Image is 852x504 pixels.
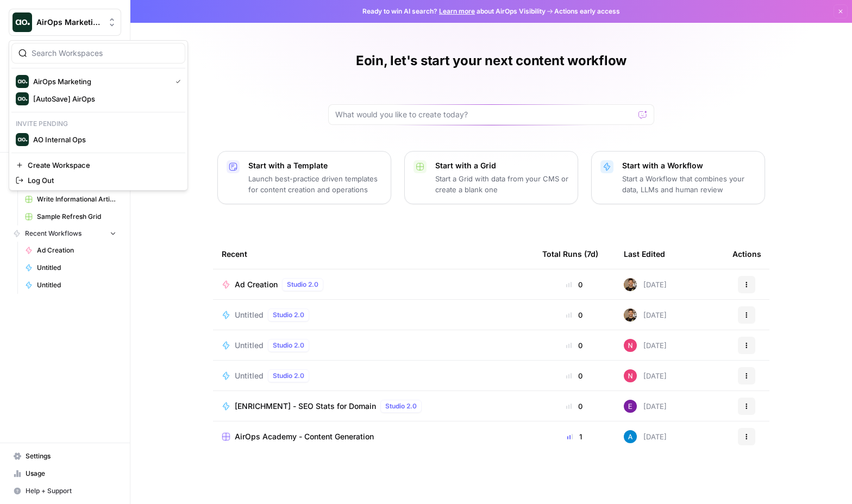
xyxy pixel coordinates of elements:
[222,369,525,382] a: UntitledStudio 2.0
[542,279,606,290] div: 0
[732,239,761,269] div: Actions
[542,310,606,320] div: 0
[20,242,121,259] a: Ad Creation
[624,369,637,382] img: fopa3c0x52at9xxul9zbduzf8hu4
[622,173,756,195] p: Start a Workflow that combines your data, LLMs and human review
[624,278,667,291] div: [DATE]
[37,194,116,204] span: Write Informational Article
[28,175,177,186] span: Log Out
[37,245,116,255] span: Ad Creation
[25,229,82,238] span: Recent Workflows
[362,7,546,16] span: Ready to win AI search? about AirOps Visibility
[222,308,525,322] a: UntitledStudio 2.0
[37,263,116,273] span: Untitled
[287,280,318,289] span: Studio 2.0
[222,278,525,291] a: Ad CreationStudio 2.0
[385,401,417,411] span: Studio 2.0
[235,340,264,351] span: Untitled
[20,276,121,294] a: Untitled
[26,486,116,496] span: Help + Support
[624,369,667,382] div: [DATE]
[16,133,29,146] img: AO Internal Ops Logo
[624,430,637,443] img: o3cqybgnmipr355j8nz4zpq1mc6x
[235,431,374,442] span: AirOps Academy - Content Generation
[36,17,102,28] span: AirOps Marketing
[33,93,177,104] span: [AutoSave] AirOps
[248,173,382,195] p: Launch best-practice driven templates for content creation and operations
[235,370,264,381] span: Untitled
[222,431,525,442] a: AirOps Academy - Content Generation
[26,451,116,461] span: Settings
[9,225,121,242] button: Recent Workflows
[9,482,121,500] button: Help + Support
[273,341,304,350] span: Studio 2.0
[26,469,116,478] span: Usage
[624,400,667,413] div: [DATE]
[542,239,598,269] div: Total Runs (7d)
[32,48,178,59] input: Search Workspaces
[235,401,376,412] span: [ENRICHMENT] - SEO Stats for Domain
[439,7,475,15] a: Learn more
[9,40,188,191] div: Workspace: AirOps Marketing
[624,339,667,352] div: [DATE]
[217,151,391,204] button: Start with a TemplateLaunch best-practice driven templates for content creation and operations
[12,12,32,32] img: AirOps Marketing Logo
[624,308,667,322] div: [DATE]
[248,160,382,171] p: Start with a Template
[542,370,606,381] div: 0
[404,151,578,204] button: Start with a GridStart a Grid with data from your CMS or create a blank one
[624,278,637,291] img: 36rz0nf6lyfqsoxlb67712aiq2cf
[624,308,637,322] img: 36rz0nf6lyfqsoxlb67712aiq2cf
[273,371,304,381] span: Studio 2.0
[435,160,569,171] p: Start with a Grid
[591,151,765,204] button: Start with a WorkflowStart a Workflow that combines your data, LLMs and human review
[335,109,634,120] input: What would you like to create today?
[235,310,264,320] span: Untitled
[624,339,637,352] img: fopa3c0x52at9xxul9zbduzf8hu4
[554,7,620,16] span: Actions early access
[33,134,177,145] span: AO Internal Ops
[435,173,569,195] p: Start a Grid with data from your CMS or create a blank one
[624,430,667,443] div: [DATE]
[356,52,627,70] h1: Eoin, let's start your next content workflow
[11,173,185,188] a: Log Out
[624,400,637,413] img: tb834r7wcu795hwbtepf06oxpmnl
[542,340,606,351] div: 0
[222,239,525,269] div: Recent
[20,208,121,225] a: Sample Refresh Grid
[222,400,525,413] a: [ENRICHMENT] - SEO Stats for DomainStudio 2.0
[11,117,185,131] p: Invite pending
[16,92,29,105] img: [AutoSave] AirOps Logo
[542,401,606,412] div: 0
[9,448,121,465] a: Settings
[37,212,116,222] span: Sample Refresh Grid
[33,76,167,87] span: AirOps Marketing
[20,191,121,208] a: Write Informational Article
[222,339,525,352] a: UntitledStudio 2.0
[16,75,29,88] img: AirOps Marketing Logo
[37,280,116,290] span: Untitled
[235,279,278,290] span: Ad Creation
[9,465,121,482] a: Usage
[11,157,185,173] a: Create Workspace
[622,160,756,171] p: Start with a Workflow
[624,239,665,269] div: Last Edited
[28,160,177,171] span: Create Workspace
[9,9,121,36] button: Workspace: AirOps Marketing
[542,431,606,442] div: 1
[20,259,121,276] a: Untitled
[273,310,304,320] span: Studio 2.0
